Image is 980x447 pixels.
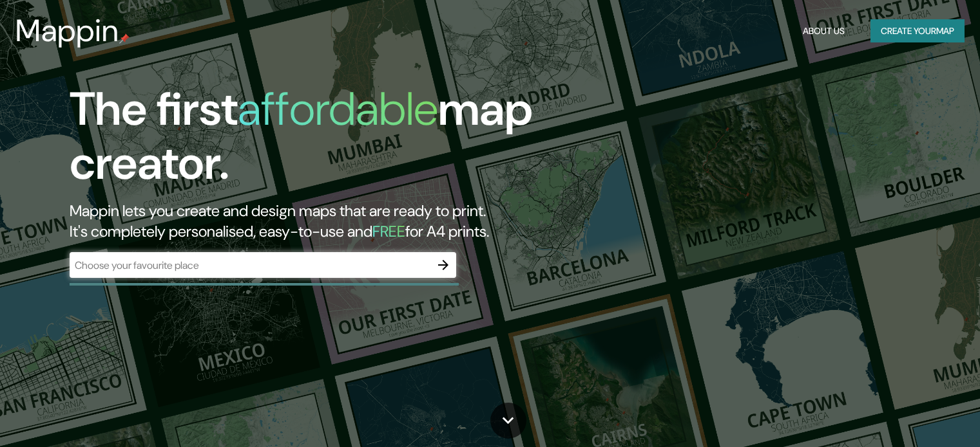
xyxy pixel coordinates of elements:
img: mappin-pin [119,33,130,44]
button: About Us [798,19,850,43]
button: Create yourmap [870,19,965,43]
h1: The first map creator. [70,82,560,201]
input: Choose your favourite place [70,258,430,273]
h1: affordable [238,79,438,139]
h3: Mappin [15,13,119,49]
h2: Mappin lets you create and design maps that are ready to print. It's completely personalised, eas... [70,201,560,242]
h5: FREE [372,221,405,241]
